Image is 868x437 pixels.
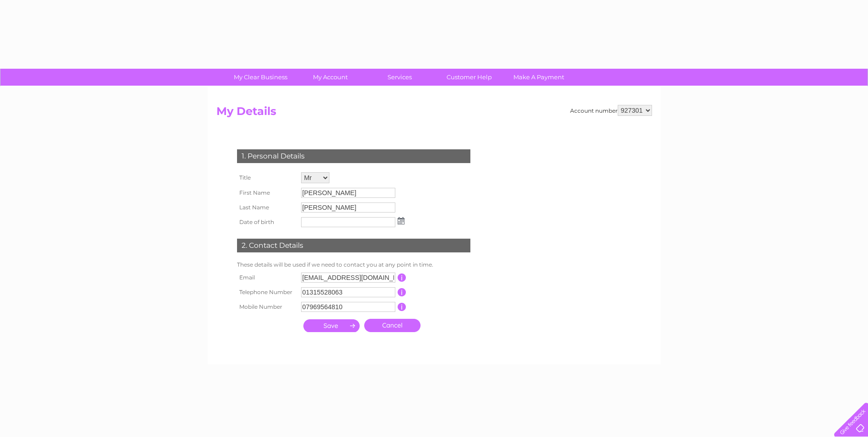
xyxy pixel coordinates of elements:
[431,69,507,86] a: Customer Help
[223,69,298,86] a: My Clear Business
[292,69,368,86] a: My Account
[398,273,406,282] input: Information
[570,105,652,116] div: Account number
[235,215,299,229] th: Date of birth
[237,149,470,163] div: 1. Personal Details
[362,69,437,86] a: Services
[398,217,404,224] img: ...
[216,105,652,122] h2: My Details
[398,288,406,296] input: Information
[235,200,299,215] th: Last Name
[364,319,421,332] a: Cancel
[303,319,360,332] input: Submit
[398,303,406,311] input: Information
[235,170,299,186] th: Title
[237,239,470,252] div: 2. Contact Details
[235,285,299,300] th: Telephone Number
[501,69,577,86] a: Make A Payment
[235,259,473,270] td: These details will be used if we need to contact you at any point in time.
[235,270,299,285] th: Email
[235,300,299,314] th: Mobile Number
[235,186,299,200] th: First Name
